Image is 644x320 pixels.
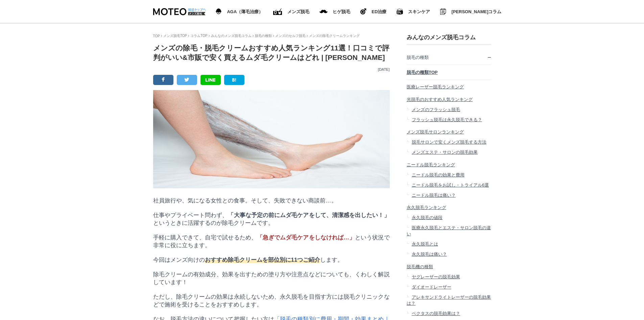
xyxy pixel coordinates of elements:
[153,197,390,205] p: 社員旅行や、気になる女性との食事。そして、失敗できない商談前…。
[407,282,491,292] a: ダイオードレーザー
[440,8,446,15] img: みんなのMOTEOコラム
[407,170,491,180] a: ニードル脱毛の効果と費用
[411,193,455,198] span: ニードル脱毛は痛い？
[319,10,328,13] img: メンズ脱毛
[408,9,430,14] span: スキンケア
[228,212,389,218] strong: 「大事な予定の前にムダ毛ケアをして、清潔感を出したい！」
[407,65,491,80] a: 脱毛の種類TOP
[411,241,438,247] span: 永久脱毛とは
[407,162,455,167] span: ニードル脱毛ランキング
[275,34,306,38] a: メンズのセルフ脱毛
[153,271,390,286] p: 除毛クリームの有効成分、効果を出すための塗り方や注意点などについても、くわしく解説しています！
[227,9,263,14] span: AGA（薄毛治療）
[407,249,491,259] a: 永久脱毛は痛い？
[411,284,451,290] span: ダイオードレーザー
[407,239,491,249] a: 永久脱毛とは
[153,293,390,308] p: ただし、除毛クリームの効果は永続しないため、永久脱毛を目指す方には脱毛クリニックなどで施術を受けることをおすすめします。
[153,90,390,188] img: 2109_アイキャッチ_none
[407,200,491,213] a: 永久脱毛ランキング
[407,115,491,125] a: フラッシュ脱毛は永久脱毛できる？
[407,97,473,102] span: 光脱毛のおすすめ人気ランキング
[333,9,350,14] span: ヒゲ脱毛
[255,34,272,38] a: 脱毛の種類
[372,9,386,14] span: ED治療
[411,150,477,155] span: メンズエステ・サロンの脱毛効果
[188,8,206,11] img: 総合トップへ
[407,225,491,236] span: 医療永久脱毛とエステ・サロン脱毛の違い
[411,311,460,316] span: ベクタスの脱毛効果は？
[190,34,207,38] a: コラムTOP
[411,215,442,220] span: 永久脱毛の値段
[411,107,460,112] span: メンズのフラッシュ脱毛
[360,7,386,16] a: ヒゲ脱毛 ED治療
[407,292,491,308] a: アレキサンドライトレーザーの脱毛効果は？
[397,7,430,16] a: スキンケア
[407,295,491,306] span: アレキサンドライトレーザーの脱毛効果は？
[407,213,491,223] a: 永久脱毛の値段
[407,190,491,200] a: ニードル脱毛は痛い？
[232,78,236,82] img: B!
[407,84,464,89] span: 医療レーザー脱毛ランキング
[407,308,491,319] a: ベクタスの脱毛効果は？
[153,34,160,38] a: TOP
[257,234,355,241] span: 「急ぎでムダ毛ケアをしなければ…」
[153,8,206,15] img: MOTEO DATSUMOU
[287,9,309,14] span: メンズ脱毛
[411,140,486,145] span: 脱毛サロンで安くメンズ脱毛する方法
[407,129,464,134] span: メンズ脱毛サロンランキング
[307,34,360,38] li: メンズの除毛クリームランキング
[407,264,433,269] span: 脱毛機の種類
[407,147,491,157] a: メンズエステ・サロンの脱毛効果
[153,43,390,62] h1: メンズの除毛・脱毛クリームおすすめ人気ランキング11選！口コミで評判がいい&市販で安く買えるムダ毛クリームはどれ | [PERSON_NAME]
[153,67,390,71] p: [DATE]
[407,137,491,147] a: 脱毛サロンで安くメンズ脱毛する方法
[407,259,491,272] a: 脱毛機の種類
[153,256,390,264] p: 今回はメンズ向けの します。
[411,183,488,188] span: ニードル脱毛をお試し・トライアル6選
[407,80,491,92] a: 医療レーザー脱毛ランキング
[153,234,390,249] p: 手軽に購入できて、自宅で試せるため、 という状況で非常に役に立ちます。
[407,50,491,65] a: 脱毛の種類
[205,257,320,263] span: おすすめ除毛クリームを部位別に11つご紹介
[407,125,491,137] a: メンズ脱毛サロンランキング
[411,274,460,279] span: ヤグレーザーの脱毛効果
[407,223,491,239] a: 医療永久脱毛とエステ・サロン脱毛の違い
[411,252,447,257] span: 永久脱毛は痛い？
[206,78,215,82] img: LINE
[319,8,350,15] a: メンズ脱毛 ヒゲ脱毛
[407,70,438,75] span: 脱毛の種類TOP
[411,117,482,122] span: フラッシュ脱毛は永久脱毛できる？
[407,272,491,282] a: ヤグレーザーの脱毛効果
[407,105,491,115] a: メンズのフラッシュ脱毛
[451,9,501,14] span: [PERSON_NAME]コラム
[407,92,491,105] a: 光脱毛のおすすめ人気ランキング
[411,172,464,177] span: ニードル脱毛の効果と費用
[440,7,501,16] a: みんなのMOTEOコラム [PERSON_NAME]コラム
[407,157,491,170] a: ニードル脱毛ランキング
[407,55,429,60] span: 脱毛の種類
[163,34,187,38] a: メンズ脱毛TOP
[211,34,252,38] a: みんなのメンズ脱毛コラム
[360,8,366,15] img: ヒゲ脱毛
[216,8,222,15] img: AGA（薄毛治療）
[273,7,309,17] a: ED（勃起不全）治療 メンズ脱毛
[153,211,390,227] p: 仕事やプライベート問わず、 というときに活躍するのが除毛クリームです。
[407,34,491,41] h3: みんなのメンズ脱毛コラム
[216,7,263,16] a: AGA（薄毛治療） AGA（薄毛治療）
[407,180,491,190] a: ニードル脱毛をお試し・トライアル6選
[407,205,446,210] span: 永久脱毛ランキング
[273,8,282,15] img: ED（勃起不全）治療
